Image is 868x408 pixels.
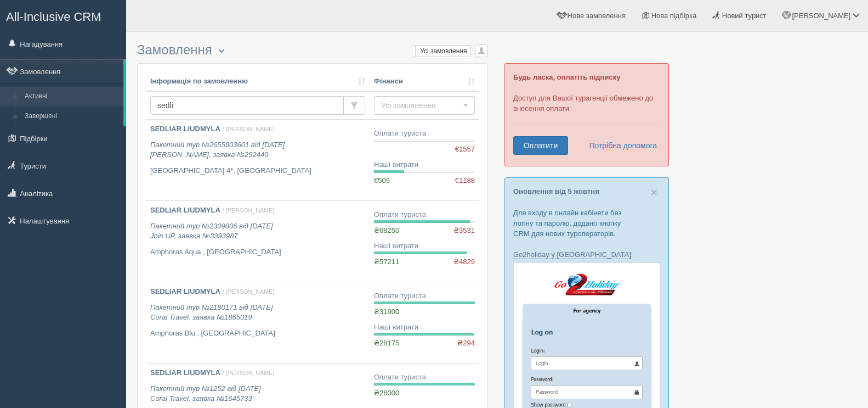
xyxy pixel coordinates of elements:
p: [GEOGRAPHIC_DATA] 4*, [GEOGRAPHIC_DATA] [150,166,365,176]
a: SEDLIAR LIUDMYLA / [PERSON_NAME] Пакетний тур №2180171 від [DATE]Coral Travel, заявка №1865019 Am... [146,282,370,363]
b: SEDLIAR LIUDMYLA [150,125,220,133]
span: Нове замовлення [568,12,626,20]
button: Усі замовлення [374,96,475,115]
a: SEDLIAR LIUDMYLA / [PERSON_NAME] Пакетний тур №2309806 від [DATE]Join UP, заявка №3393987 Amphora... [146,201,370,282]
i: Пакетний тур №2309806 від [DATE] Join UP, заявка №3393987 [150,222,273,241]
a: Фінанси [374,76,475,87]
span: ₴4829 [453,257,475,267]
span: / [PERSON_NAME] [222,370,274,376]
h3: Замовлення [137,43,488,58]
span: €1188 [455,176,475,186]
span: All-Inclusive CRM [6,10,101,24]
span: ₴31900 [374,308,399,316]
i: Пакетний тур №2180171 від [DATE] Coral Travel, заявка №1865019 [150,303,273,322]
b: Будь ласка, оплатіть підписку [513,73,620,81]
p: Для входу в онлайн кабінети без логіну та паролю, додано кнопку CRM для нових туроператорів. [513,208,660,239]
a: Оплатити [513,136,568,155]
p: Amphoras Blu , [GEOGRAPHIC_DATA] [150,328,365,339]
i: Пакетний тур №1252 від [DATE] Coral Travel, заявка №1645733 [150,384,261,403]
div: Наші витрати [374,241,475,251]
div: Доступ для Вашої турагенції обмежено до внесення оплати [504,63,669,166]
span: Новий турист [722,12,767,20]
b: SEDLIAR LIUDMYLA [150,287,220,295]
span: / [PERSON_NAME] [222,288,274,295]
button: Close [651,186,657,198]
div: Оплати туриста [374,128,475,139]
p: Amphoras Aqua , [GEOGRAPHIC_DATA] [150,247,365,258]
a: Потрібна допомога [582,136,657,155]
div: Оплати туриста [374,210,475,220]
a: Інформація по замовленню [150,76,365,87]
a: Оновлення від 5 жовтня [513,187,599,195]
span: €1557 [455,144,475,155]
div: Наші витрати [374,322,475,333]
div: Наші витрати [374,160,475,170]
a: Завершені [20,107,123,126]
input: Пошук за номером замовлення, ПІБ або паспортом туриста [150,96,344,115]
span: ₴28175 [374,339,399,347]
i: Пакетний тур №2655903601 від [DATE] [PERSON_NAME], заявка №292440 [150,141,285,159]
span: ₴3531 [453,226,475,236]
b: SEDLIAR LIUDMYLA [150,206,220,214]
a: Активні [20,87,123,107]
span: Усі замовлення [381,100,461,111]
span: Нова підбірка [651,12,697,20]
a: All-Inclusive CRM [1,1,126,31]
a: SEDLIAR LIUDMYLA / [PERSON_NAME] Пакетний тур №2655903601 від [DATE][PERSON_NAME], заявка №292440... [146,120,370,200]
div: Оплати туриста [374,372,475,383]
a: Go2holiday у [GEOGRAPHIC_DATA] [513,250,631,259]
span: ₴68250 [374,226,399,234]
b: SEDLIAR LIUDMYLA [150,368,220,377]
span: × [651,186,657,198]
span: ₴294 [457,338,475,349]
span: / [PERSON_NAME] [222,126,274,132]
span: [PERSON_NAME] [792,12,850,20]
label: Усі замовлення [412,46,470,57]
span: ₴26000 [374,389,399,397]
div: Оплати туриста [374,291,475,301]
span: €509 [374,176,390,185]
p: : [513,249,660,260]
span: ₴57211 [374,258,399,266]
span: / [PERSON_NAME] [222,207,274,214]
